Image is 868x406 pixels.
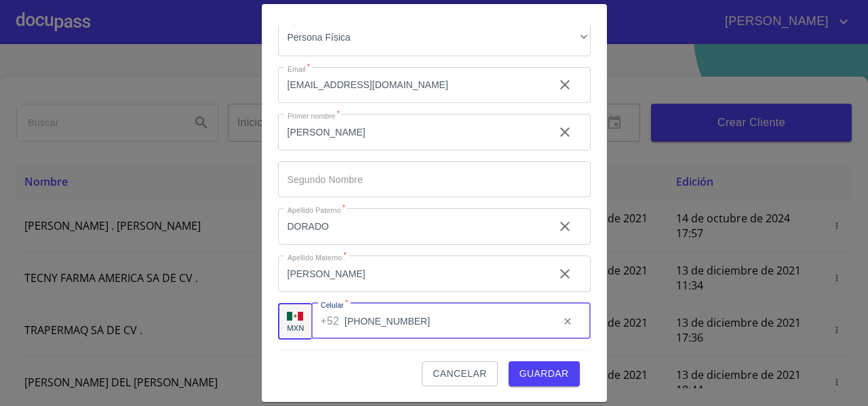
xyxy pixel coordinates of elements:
button: Cancelar [422,361,497,386]
img: R93DlvwvvjP9fbrDwZeCRYBHk45OWMq+AAOlFVsxT89f82nwPLnD58IP7+ANJEaWYhP0Tx8kkA0WlQMPQsAAgwAOmBj20AXj6... [287,312,303,321]
div: Persona Física [278,20,591,56]
button: clear input [554,308,581,335]
button: Guardar [509,361,580,386]
button: clear input [549,116,581,148]
button: clear input [549,258,581,290]
span: Guardar [519,365,569,382]
span: Cancelar [433,365,486,382]
button: clear input [549,210,581,243]
p: +52 [321,313,340,329]
button: clear input [549,68,581,101]
p: MXN [287,323,304,333]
